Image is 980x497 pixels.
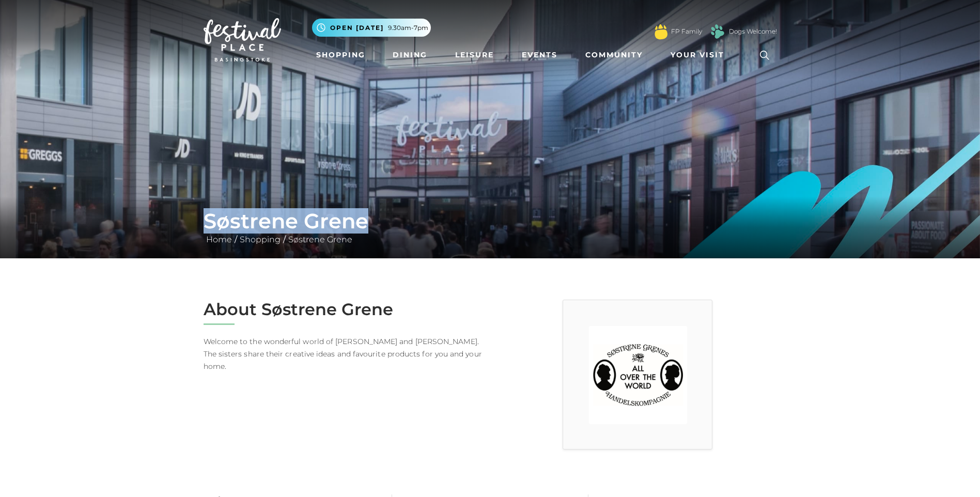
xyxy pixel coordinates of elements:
[204,209,777,234] h1: Søstrene Grene
[671,50,724,60] span: Your Visit
[666,45,734,65] a: Your Visit
[204,235,235,244] a: Home
[388,45,431,65] a: Dining
[204,300,483,319] h2: About Søstrene Grene
[237,235,283,244] a: Shopping
[204,335,483,372] p: Welcome to the wonderful world of [PERSON_NAME] and [PERSON_NAME]. The sisters share their creati...
[518,45,562,65] a: Events
[196,209,785,246] div: / /
[286,235,355,244] a: Søstrene Grene
[729,27,777,36] a: Dogs Welcome!
[330,23,384,33] span: Open [DATE]
[671,27,702,36] a: FP Family
[581,45,647,65] a: Community
[312,19,431,37] button: Open [DATE] 9.30am-7pm
[388,23,428,33] span: 9.30am-7pm
[204,18,281,61] img: Festival Place Logo
[312,45,369,65] a: Shopping
[451,45,498,65] a: Leisure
